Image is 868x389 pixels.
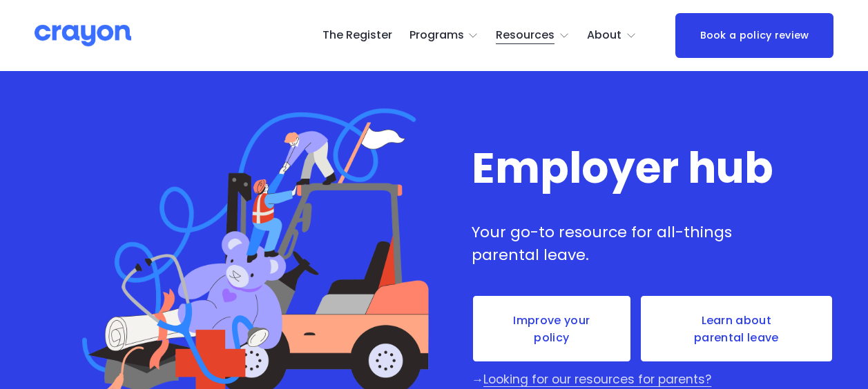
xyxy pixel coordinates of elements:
[496,26,554,46] span: Resources
[409,26,464,46] span: Programs
[472,221,800,266] p: Your go-to resource for all-things parental leave.
[675,13,833,59] a: Book a policy review
[587,26,621,46] span: About
[639,295,833,363] a: Learn about parental leave
[496,25,570,47] a: folder dropdown
[472,371,484,388] span: →
[483,371,711,388] a: Looking for our resources for parents?
[472,295,632,363] a: Improve your policy
[35,23,131,48] img: Crayon
[587,25,637,47] a: folder dropdown
[472,146,800,191] h1: Employer hub
[322,25,392,47] a: The Register
[409,25,479,47] a: folder dropdown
